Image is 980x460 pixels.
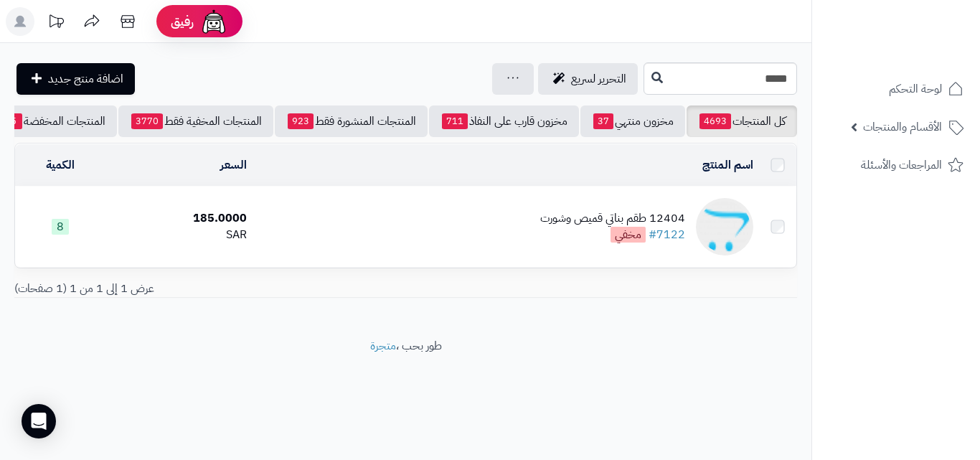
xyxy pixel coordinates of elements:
[111,210,247,227] div: 185.0000
[861,155,942,175] span: المراجعات والأسئلة
[821,72,971,106] a: لوحة التحكم
[593,113,613,129] span: 37
[370,337,396,355] a: متجرة
[275,105,428,137] a: المنتجات المنشورة فقط923
[863,117,942,137] span: الأقسام والمنتجات
[52,219,69,235] span: 8
[611,227,646,243] span: مخفي
[111,227,247,243] div: SAR
[442,113,468,129] span: 711
[118,105,273,137] a: المنتجات المخفية فقط3770
[46,156,75,174] a: الكمية
[48,70,123,88] span: اضافة منتج جديد
[702,156,753,174] a: اسم المنتج
[220,156,247,174] a: السعر
[540,210,685,227] div: 12404 طقم بناتي قميص وشورت
[17,63,135,95] a: اضافة منتج جديد
[4,281,406,297] div: عرض 1 إلى 1 من 1 (1 صفحات)
[571,70,626,88] span: التحرير لسريع
[288,113,314,129] span: 923
[199,7,228,36] img: ai-face.png
[22,404,56,438] div: Open Intercom Messenger
[699,113,731,129] span: 4693
[538,63,638,95] a: التحرير لسريع
[649,226,685,243] a: #7122
[882,11,966,41] img: logo-2.png
[889,79,942,99] span: لوحة التحكم
[821,148,971,182] a: المراجعات والأسئلة
[429,105,579,137] a: مخزون قارب على النفاذ711
[38,7,74,39] a: تحديثات المنصة
[696,198,753,255] img: 12404 طقم بناتي قميص وشورت
[580,105,685,137] a: مخزون منتهي37
[171,13,194,30] span: رفيق
[687,105,797,137] a: كل المنتجات4693
[131,113,163,129] span: 3770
